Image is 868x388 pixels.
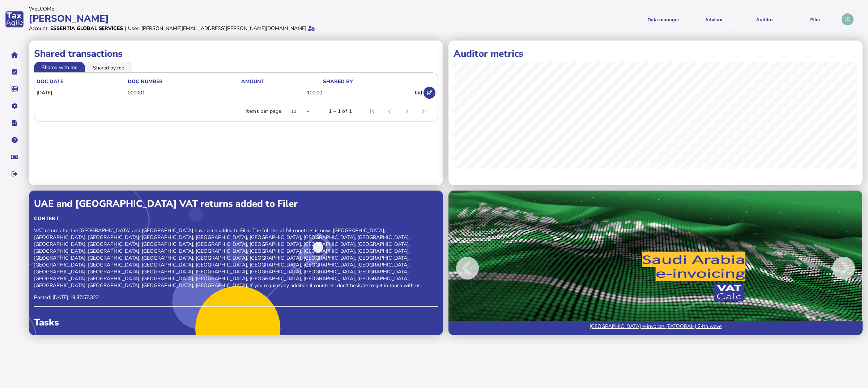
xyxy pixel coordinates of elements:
[34,47,438,60] h1: Shared transactions
[416,103,433,120] button: Last page
[141,25,306,32] div: [PERSON_NAME][EMAIL_ADDRESS][PERSON_NAME][DOMAIN_NAME]
[7,149,22,165] button: Raise a support ticket
[128,78,241,85] div: doc number
[34,316,438,329] div: Tasks
[34,227,438,289] p: VAT returns for the [GEOGRAPHIC_DATA] and [GEOGRAPHIC_DATA] have been added to Filer. The full li...
[7,98,22,114] button: Manage settings
[37,78,63,85] div: doc date
[29,25,48,32] div: Account:
[34,334,438,341] div: Feature
[12,89,18,89] i: Data manager
[7,64,22,80] button: Tasks
[398,103,416,120] button: Next page
[323,78,353,85] div: shared by
[448,191,863,335] img: Image for blog post: Saudi Arabia e-invoices (FATOORAH) 24th wave
[50,25,123,32] div: Essentia Global Services
[127,85,241,100] td: 000001
[34,294,438,301] p: Posted: [DATE] 19:37:57.322
[7,47,22,63] button: Home
[424,87,435,99] button: Open shared transaction
[691,10,737,28] button: Shows a dropdown of VAT Advisor options
[7,81,22,97] button: Data manager
[435,10,838,28] menu: navigate products
[842,13,854,25] div: Profile settings
[308,26,315,31] i: Protected by 2-step verification
[802,196,863,340] button: Next
[128,25,140,32] div: User:
[792,10,838,28] button: Filer
[448,196,509,340] button: Previous
[246,108,282,115] div: Items per page:
[85,62,132,72] li: Shared by me
[323,85,422,100] td: Kid
[381,103,398,120] button: Previous page
[241,85,322,100] td: 100.00
[742,10,787,28] button: Auditor
[7,132,22,148] button: Help pages
[323,78,422,85] div: shared by
[29,12,432,25] div: [PERSON_NAME]
[448,321,863,335] a: [GEOGRAPHIC_DATA] e-invoices (FATOORAH) 24th wave
[37,78,127,85] div: doc date
[329,108,352,115] div: 1 – 1 of 1
[128,78,163,85] div: doc number
[34,62,85,72] li: Shared with me
[125,25,126,32] div: |
[363,103,381,120] button: First page
[34,197,438,210] div: UAE and [GEOGRAPHIC_DATA] VAT returns added to Filer
[641,10,686,28] button: Shows a dropdown of Data manager options
[241,78,322,85] div: Amount
[454,47,858,60] h1: Auditor metrics
[7,166,22,182] button: Sign out
[36,85,127,100] td: [DATE]
[34,215,438,222] div: Content
[7,115,22,131] button: Developer hub links
[29,5,432,12] div: Welcome
[241,78,264,85] div: Amount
